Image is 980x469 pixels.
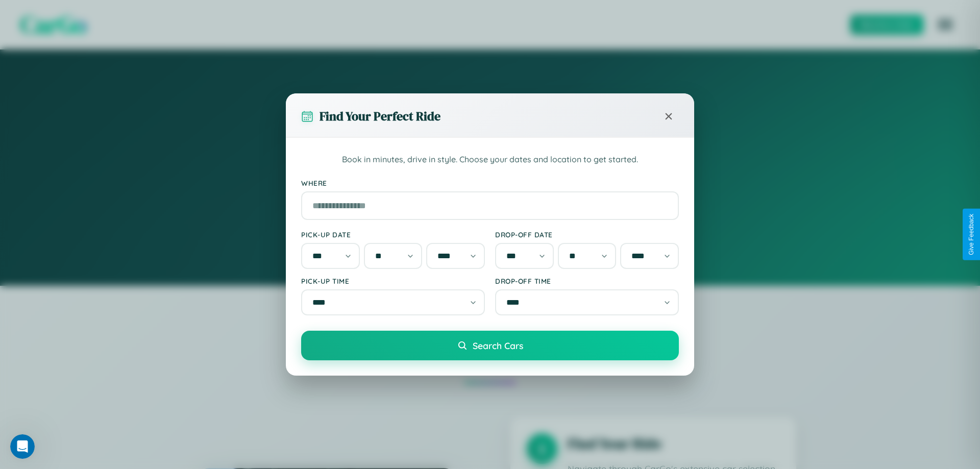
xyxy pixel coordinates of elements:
span: Search Cars [473,340,523,351]
h3: Find Your Perfect Ride [320,108,440,125]
label: Drop-off Date [495,230,679,239]
label: Drop-off Time [495,277,679,285]
label: Where [301,179,679,187]
p: Book in minutes, drive in style. Choose your dates and location to get started. [301,153,679,166]
button: Search Cars [301,331,679,360]
label: Pick-up Time [301,277,485,285]
label: Pick-up Date [301,230,485,239]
